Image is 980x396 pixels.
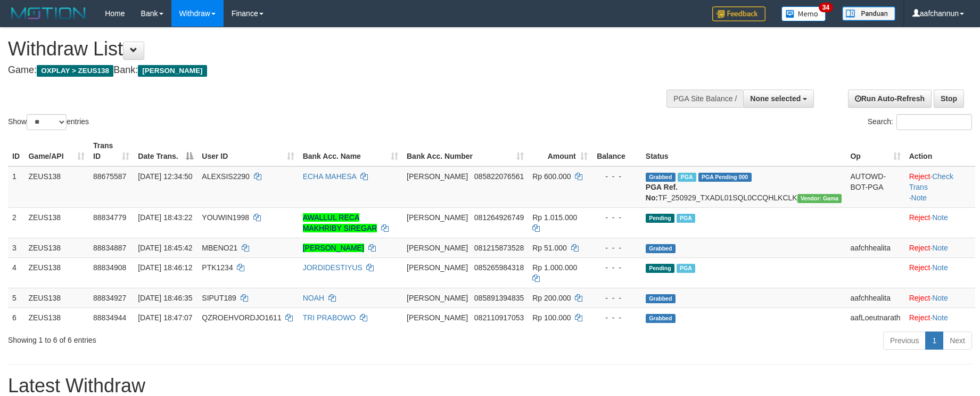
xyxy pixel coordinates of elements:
span: Pending [646,214,674,223]
h4: Game: Bank: [8,65,643,76]
a: Stop [934,90,964,108]
td: 1 [8,166,24,208]
span: Pending [646,264,674,273]
span: Rp 100.000 [532,313,571,322]
span: Grabbed [646,244,676,253]
a: TRI PRABOWO [303,313,356,322]
span: 88834908 [93,263,126,272]
th: Bank Acc. Number: activate to sort column ascending [402,136,528,166]
a: 1 [925,332,943,350]
span: [PERSON_NAME] [407,263,468,272]
span: Copy 085265984318 to clipboard [474,263,524,272]
th: Status [641,136,846,166]
a: ECHA MAHESA [303,172,356,181]
input: Search: [896,114,972,130]
td: 3 [8,238,24,257]
span: [PERSON_NAME] [407,313,468,322]
th: Trans ID: activate to sort column ascending [89,136,134,166]
a: Run Auto-Refresh [848,90,932,108]
a: Check Trans [909,172,953,191]
td: TF_250929_TXADL01SQL0CCQHLKCLK [641,166,846,208]
a: Next [943,332,972,350]
td: · [905,308,975,327]
label: Show entries [8,114,89,130]
h1: Withdraw List [8,38,643,60]
div: - - - [596,212,637,223]
span: Copy 081264926749 to clipboard [474,213,524,222]
span: Vendor URL: https://trx31.1velocity.biz [797,194,842,203]
span: Rp 1.015.000 [532,213,577,222]
a: Note [932,213,948,222]
span: [DATE] 12:34:50 [138,172,192,181]
span: PGA Pending [698,173,752,182]
button: None selected [743,90,814,108]
span: Rp 600.000 [532,172,571,181]
a: Reject [909,313,930,322]
td: aafLoeutnarath [846,308,904,327]
td: 5 [8,288,24,308]
div: - - - [596,293,637,303]
img: MOTION_logo.png [8,5,89,21]
td: 6 [8,308,24,327]
span: Rp 1.000.000 [532,263,577,272]
td: 4 [8,257,24,288]
span: Grabbed [646,294,676,303]
span: Marked by aafpengsreynich [677,214,695,223]
span: Grabbed [646,314,676,323]
img: panduan.png [842,6,895,21]
a: Reject [909,263,930,272]
td: AUTOWD-BOT-PGA [846,166,904,208]
td: ZEUS138 [24,288,89,308]
span: Copy 085891394835 to clipboard [474,294,524,302]
td: ZEUS138 [24,207,89,238]
td: aafchhealita [846,288,904,308]
a: Reject [909,172,930,181]
td: aafchhealita [846,238,904,257]
a: NOAH [303,294,324,302]
span: [DATE] 18:46:35 [138,294,192,302]
th: Bank Acc. Name: activate to sort column ascending [299,136,402,166]
span: Marked by aafpengsreynich [678,173,696,182]
th: Game/API: activate to sort column ascending [24,136,89,166]
div: Showing 1 to 6 of 6 entries [8,330,400,345]
span: Copy 081215873528 to clipboard [474,244,524,252]
span: [DATE] 18:47:07 [138,313,192,322]
span: [PERSON_NAME] [138,65,207,77]
a: Note [932,294,948,302]
a: Reject [909,294,930,302]
a: Note [932,263,948,272]
a: [PERSON_NAME] [303,244,364,252]
td: ZEUS138 [24,308,89,327]
th: Balance [592,136,641,166]
th: User ID: activate to sort column ascending [197,136,298,166]
label: Search: [868,114,972,130]
span: ALEXSIS2290 [202,172,250,181]
span: 88675587 [93,172,126,181]
td: 2 [8,207,24,238]
th: Amount: activate to sort column ascending [528,136,591,166]
div: - - - [596,243,637,253]
div: - - - [596,171,637,182]
th: Action [905,136,975,166]
span: [PERSON_NAME] [407,294,468,302]
img: Button%20Memo.svg [781,6,826,21]
span: Rp 200.000 [532,294,571,302]
span: SIPUT189 [202,294,236,302]
td: · [905,238,975,257]
span: 88834779 [93,213,126,222]
span: MBENO21 [202,244,237,252]
a: JORDIDESTIYUS [303,263,363,272]
td: ZEUS138 [24,257,89,288]
span: None selected [750,94,801,103]
span: Marked by aafpengsreynich [677,264,695,273]
span: Copy 085822076561 to clipboard [474,172,524,181]
img: Feedback.jpg [712,6,765,21]
span: OXPLAY > ZEUS138 [37,65,113,77]
td: ZEUS138 [24,166,89,208]
span: [DATE] 18:46:12 [138,263,192,272]
select: Showentries [27,114,67,130]
span: [PERSON_NAME] [407,172,468,181]
td: · [905,288,975,308]
div: PGA Site Balance / [666,90,743,108]
span: [PERSON_NAME] [407,213,468,222]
